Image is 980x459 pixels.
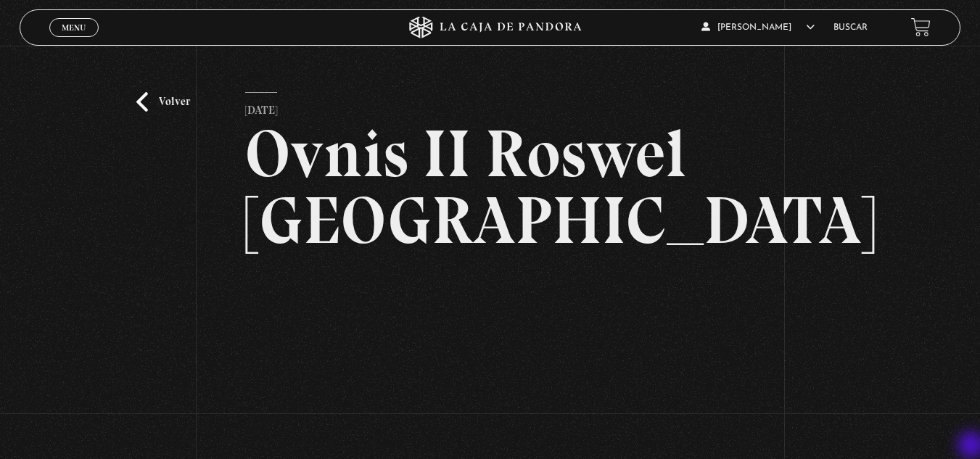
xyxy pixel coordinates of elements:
[136,92,190,112] a: Volver
[245,120,734,254] h2: Ovnis II Roswel [GEOGRAPHIC_DATA]
[701,23,815,32] span: [PERSON_NAME]
[62,23,86,32] span: Menu
[245,92,277,121] p: [DATE]
[57,35,91,45] span: Cerrar
[833,23,868,32] a: Buscar
[911,17,931,37] a: View your shopping cart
